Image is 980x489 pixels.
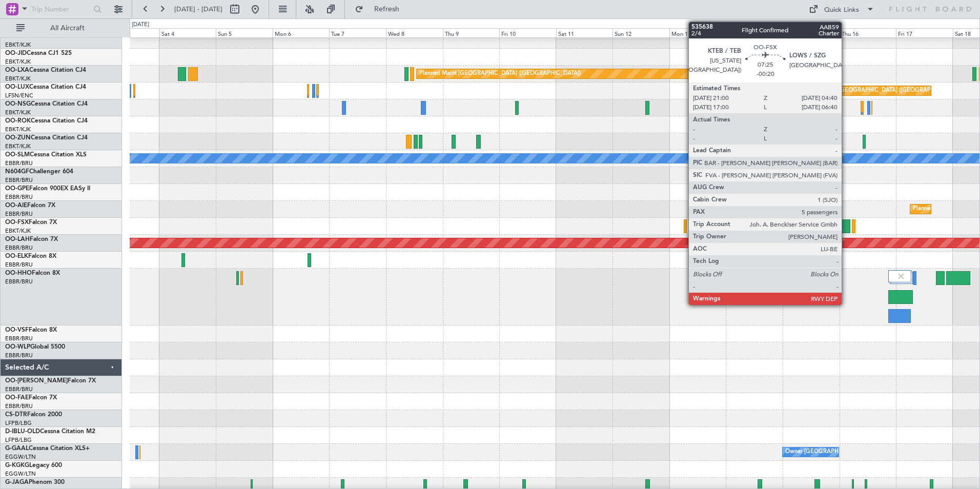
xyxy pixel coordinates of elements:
[840,28,896,37] div: Thu 16
[329,28,386,37] div: Tue 7
[5,270,60,276] a: OO-HHOFalcon 8X
[785,444,927,460] div: Owner [GEOGRAPHIC_DATA] ([GEOGRAPHIC_DATA])
[5,50,27,56] span: OO-JID
[804,1,880,17] button: Quick Links
[5,445,90,452] a: G-GAALCessna Citation XLS+
[5,219,57,226] a: OO-FSXFalcon 7X
[5,479,65,485] a: G-JAGAPhenom 300
[159,28,216,37] div: Sat 4
[5,445,29,452] span: G-GAAL
[5,385,33,393] a: EBBR/BRU
[5,142,31,150] a: EBKT/KJK
[5,327,29,333] span: OO-VSF
[5,84,86,90] a: OO-LUXCessna Citation CJ4
[5,378,68,384] span: OO-[PERSON_NAME]
[5,118,31,124] span: OO-ROK
[386,28,443,37] div: Wed 8
[5,244,33,252] a: EBBR/BRU
[5,152,87,158] a: OO-SLMCessna Citation XLS
[216,28,273,37] div: Sun 5
[783,28,840,37] div: Wed 15
[5,412,62,418] a: CS-DTRFalcon 2000
[5,419,32,427] a: LFPB/LBG
[896,272,906,281] img: gray-close.svg
[5,193,33,201] a: EBBR/BRU
[5,278,33,286] a: EBBR/BRU
[5,253,28,259] span: OO-ELK
[273,28,330,37] div: Mon 6
[5,169,73,175] a: N604GFChallenger 604
[5,227,31,235] a: EBKT/KJK
[499,28,556,37] div: Fri 10
[5,126,31,133] a: EBKT/KJK
[556,28,613,37] div: Sat 11
[5,412,27,418] span: CS-DTR
[5,344,30,350] span: OO-WLP
[5,253,56,259] a: OO-ELKFalcon 8X
[5,41,31,49] a: EBKT/KJK
[5,270,32,276] span: OO-HHO
[5,101,88,107] a: OO-NSGCessna Citation CJ4
[5,327,57,333] a: OO-VSFFalcon 8X
[31,2,90,17] input: Trip Number
[5,429,40,435] span: D-IBLU-OLD
[443,28,500,37] div: Thu 9
[5,118,88,124] a: OO-ROKCessna Citation CJ4
[5,92,33,99] a: LFSN/ENC
[5,159,33,167] a: EBBR/BRU
[103,28,159,37] div: Fri 3
[5,109,31,116] a: EBKT/KJK
[5,470,36,478] a: EGGW/LTN
[174,5,222,14] span: [DATE] - [DATE]
[612,28,669,37] div: Sun 12
[5,58,31,66] a: EBKT/KJK
[5,186,29,192] span: OO-GPE
[5,436,32,444] a: LFPB/LBG
[11,20,111,36] button: All Aircraft
[5,135,31,141] span: OO-ZUN
[5,335,33,342] a: EBBR/BRU
[5,202,27,209] span: OO-AIE
[5,50,72,56] a: OO-JIDCessna CJ1 525
[5,152,30,158] span: OO-SLM
[5,75,31,83] a: EBKT/KJK
[5,176,33,184] a: EBBR/BRU
[5,135,88,141] a: OO-ZUNCessna Citation CJ4
[419,66,581,81] div: Planned Maint [GEOGRAPHIC_DATA] ([GEOGRAPHIC_DATA])
[5,402,33,410] a: EBBR/BRU
[5,210,33,218] a: EBBR/BRU
[5,344,65,350] a: OO-WLPGlobal 5500
[5,462,29,468] span: G-KGKG
[5,395,57,401] a: OO-FAEFalcon 7X
[5,395,29,401] span: OO-FAE
[350,1,412,17] button: Refresh
[5,429,95,435] a: D-IBLU-OLDCessna Citation M2
[365,6,409,13] span: Refresh
[5,67,29,73] span: OO-LXA
[824,5,859,15] div: Quick Links
[5,236,58,242] a: OO-LAHFalcon 7X
[5,378,96,384] a: OO-[PERSON_NAME]Falcon 7X
[5,261,33,269] a: EBBR/BRU
[726,28,783,37] div: Tue 14
[5,236,30,242] span: OO-LAH
[669,28,726,37] div: Mon 13
[5,101,31,107] span: OO-NSG
[896,28,953,37] div: Fri 17
[5,186,90,192] a: OO-GPEFalcon 900EX EASy II
[5,453,36,461] a: EGGW/LTN
[132,21,149,29] div: [DATE]
[5,67,86,73] a: OO-LXACessna Citation CJ4
[5,219,29,226] span: OO-FSX
[5,169,29,175] span: N604GF
[5,84,29,90] span: OO-LUX
[5,352,33,359] a: EBBR/BRU
[5,202,55,209] a: OO-AIEFalcon 7X
[27,25,108,32] span: All Aircraft
[5,479,29,485] span: G-JAGA
[5,462,62,468] a: G-KGKGLegacy 600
